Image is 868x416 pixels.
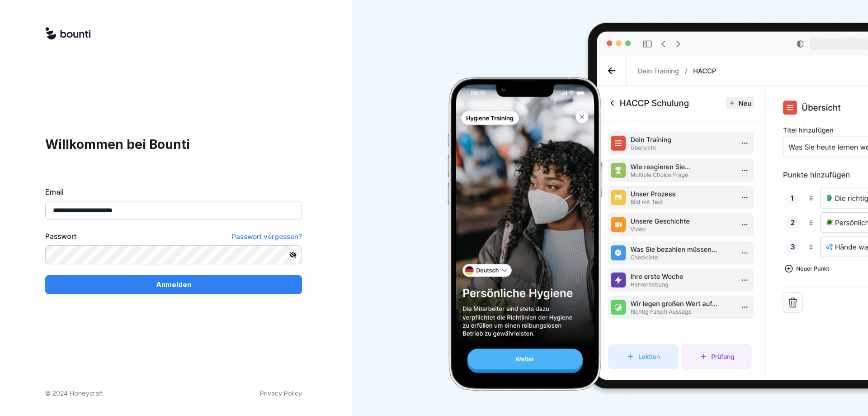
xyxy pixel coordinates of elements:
[45,388,103,398] p: © 2024 Honeycraft
[45,231,76,242] label: Passwort
[45,275,302,294] button: Anmelden
[232,232,302,241] span: Passwort vergessen?
[45,27,90,41] img: logo.svg
[156,280,191,290] p: Anmelden
[45,186,302,197] label: Email
[260,388,302,398] a: Privacy Policy
[232,231,302,242] a: Passwort vergessen?
[45,135,302,154] h1: Willkommen bei Bounti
